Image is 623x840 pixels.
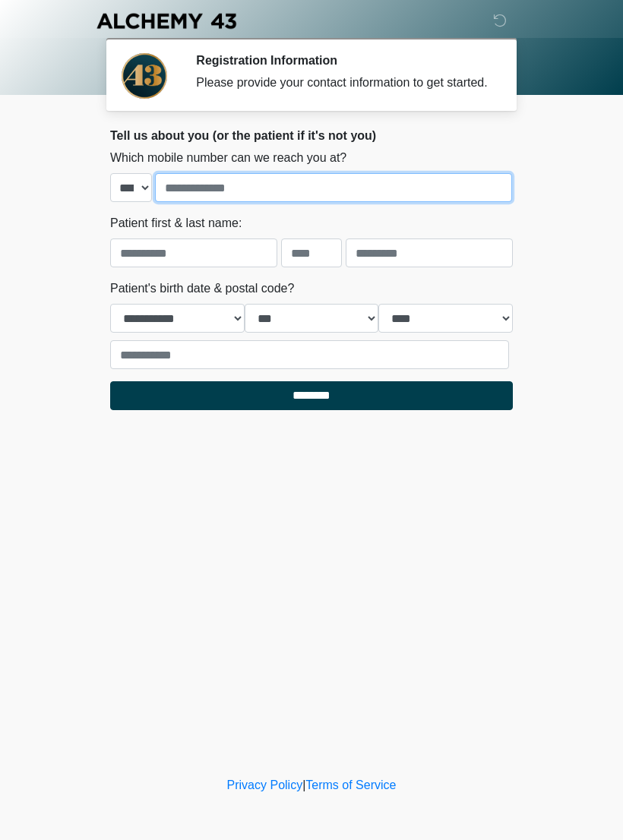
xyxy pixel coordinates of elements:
label: Patient's birth date & postal code? [110,279,294,298]
a: | [302,778,305,791]
label: Patient first & last name: [110,214,242,232]
h2: Tell us about you (or the patient if it's not you) [110,128,513,143]
a: Terms of Service [305,778,396,791]
img: Alchemy 43 Logo [95,11,238,30]
img: Agent Avatar [122,53,167,99]
h2: Registration Information [196,53,490,68]
label: Which mobile number can we reach you at? [110,149,346,167]
div: Please provide your contact information to get started. [196,74,490,92]
a: Privacy Policy [227,778,303,791]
